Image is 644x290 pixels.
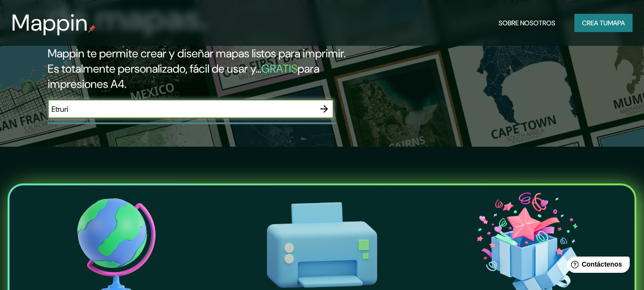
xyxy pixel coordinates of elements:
input: Elige tu lugar favorito [48,104,315,115]
button: Crea tumapa [574,14,633,32]
iframe: Lanzador de widgets de ayuda [559,253,634,279]
button: Sobre nosotros [495,14,559,32]
font: Crea tu [582,19,608,27]
font: Mappin [11,8,88,38]
font: Sobre nosotros [499,19,555,27]
font: GRATIS [261,61,297,76]
img: pin de mapeo [88,25,96,32]
font: mapa [608,19,625,27]
font: Mappin te permite crear y diseñar mapas listos para imprimir. [48,46,346,61]
font: para impresiones A4. [48,61,319,91]
font: Es totalmente personalizado, fácil de usar y... [48,61,261,76]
